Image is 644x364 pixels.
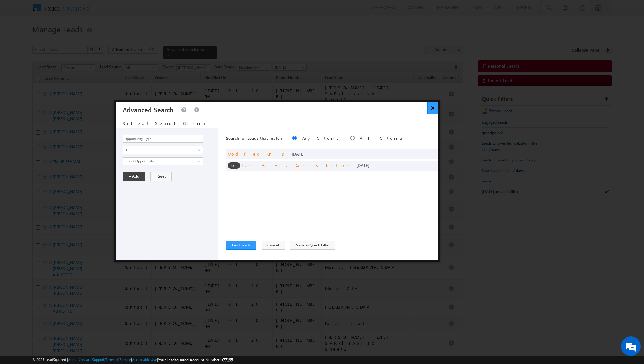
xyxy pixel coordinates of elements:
[123,120,206,126] span: Select Search Criteria
[312,162,351,168] span: is before
[34,34,110,43] div: Chat with us now
[123,147,194,153] span: Is
[123,102,173,117] h3: Advanced Search
[290,241,335,250] button: Save as Quick Filter
[123,157,203,165] input: Type to Search
[79,357,104,362] a: Contact Support
[108,3,124,19] div: Minimize live chat window
[105,357,131,362] a: Terms of Service
[302,135,340,141] label: Any Criteria
[278,151,287,157] span: is
[226,135,282,141] span: Search for Leads that match
[68,357,78,362] a: About
[9,61,120,197] textarea: Type your message and hit 'Enter'
[228,151,273,157] span: Modified On
[262,241,285,250] button: Cancel
[360,135,403,141] label: All Criteria
[194,158,202,164] a: Show All Items
[158,357,233,362] span: Your Leadsquared Account Number is
[32,357,233,363] span: © 2025 LeadSquared | | | | |
[292,151,305,157] span: [DATE]
[89,202,119,211] em: Start Chat
[150,172,172,181] button: Reset
[242,162,307,168] span: Last Activity Date
[123,135,203,143] input: Type to Search
[356,162,369,168] span: [DATE]
[194,136,202,142] a: Show All Items
[132,357,157,362] a: Acceptable Use
[123,172,145,181] button: + Add
[427,102,438,114] button: ×
[11,34,28,43] img: d_60004797649_company_0_60004797649
[223,357,233,362] span: 77195
[226,241,256,250] button: Find Leads
[123,146,203,154] a: Is
[228,162,240,169] span: or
